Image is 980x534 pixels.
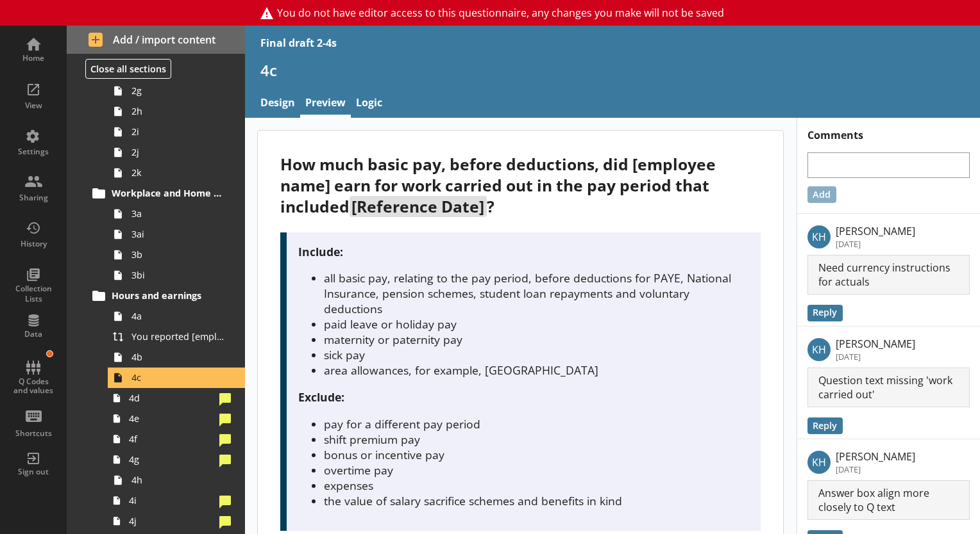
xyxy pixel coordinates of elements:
[108,81,245,101] a: 2g
[88,183,245,204] a: Workplace and Home Postcodes
[108,429,245,449] a: 4f
[108,490,245,511] a: 4i
[11,147,56,157] div: Settings
[129,412,214,425] span: 4e
[11,239,56,249] div: History
[280,154,761,217] div: How much basic pay, before deductions, did [employee name] earn for work carried out in the pay p...
[324,347,750,362] li: sick pay
[324,432,750,447] li: shift premium pay
[324,332,750,347] li: maternity or paternity pay
[131,207,228,220] span: 3a
[129,392,214,404] span: 4d
[255,90,300,118] a: Design
[836,449,915,464] p: [PERSON_NAME]
[300,90,351,118] a: Preview
[108,163,245,183] a: 2k
[836,464,915,475] p: [DATE]
[108,122,245,142] a: 2i
[11,53,56,63] div: Home
[131,228,228,240] span: 3ai
[807,480,970,520] p: Answer box align more closely to Q text
[131,310,228,322] span: 4a
[108,347,245,368] a: 4b
[11,377,56,396] div: Q Codes and values
[324,462,750,478] li: overtime pay
[108,265,245,286] a: 3bi
[108,368,245,388] a: 4c
[807,305,843,321] button: Reply
[108,101,245,122] a: 2h
[88,286,245,306] a: Hours and earnings
[112,187,223,199] span: Workplace and Home Postcodes
[11,284,56,303] div: Collection Lists
[260,60,965,80] h1: 4c
[807,255,970,295] p: Need currency instructions for actuals
[807,417,843,434] button: Reply
[89,33,224,47] span: Add / import content
[131,248,228,261] span: 3b
[129,515,214,527] span: 4j
[108,388,245,409] a: 4d
[836,351,915,362] p: [DATE]
[298,389,344,405] strong: Exclude:
[836,337,915,351] p: [PERSON_NAME]
[85,59,171,79] button: Close all sections
[131,125,228,138] span: 2i
[108,224,245,245] a: 3ai
[836,224,915,238] p: [PERSON_NAME]
[807,451,831,474] p: KH
[11,428,56,439] div: Shortcuts
[324,270,750,316] li: all basic pay, relating to the pay period, before deductions for PAYE, National Insurance, pensio...
[108,245,245,265] a: 3b
[807,368,970,407] p: Question text missing 'work carried out'
[11,329,56,339] div: Data
[131,474,228,486] span: 4h
[108,142,245,163] a: 2j
[108,327,245,347] a: You reported [employee name]'s pay period that included [Reference Date] to be [Untitled answer]....
[324,447,750,462] li: bonus or incentive pay
[108,409,245,429] a: 4e
[350,196,486,217] span: [Reference Date]
[131,371,228,384] span: 4c
[108,470,245,490] a: 4h
[260,36,337,50] div: Final draft 2-4s
[351,90,387,118] a: Logic
[11,101,56,111] div: View
[129,433,214,445] span: 4f
[131,146,228,158] span: 2j
[11,467,56,477] div: Sign out
[129,494,214,506] span: 4i
[324,493,750,508] li: the value of salary sacrifice schemes and benefits in kind
[108,449,245,470] a: 4g
[131,269,228,281] span: 3bi
[324,362,750,378] li: area allowances, for example, [GEOGRAPHIC_DATA]
[131,330,228,343] span: You reported [employee name]'s pay period that included [Reference Date] to be [Untitled answer]....
[807,338,831,361] p: KH
[94,183,245,286] li: Workplace and Home Postcodes3a3ai3b3bi
[131,105,228,117] span: 2h
[298,244,343,259] strong: Include:
[131,351,228,363] span: 4b
[324,316,750,332] li: paid leave or holiday pay
[836,238,915,250] p: [DATE]
[67,26,245,54] button: Add / import content
[108,511,245,531] a: 4j
[324,478,750,493] li: expenses
[807,225,831,248] p: KH
[324,416,750,432] li: pay for a different pay period
[112,289,223,302] span: Hours and earnings
[131,85,228,97] span: 2g
[11,193,56,203] div: Sharing
[131,166,228,179] span: 2k
[129,453,214,465] span: 4g
[108,306,245,327] a: 4a
[108,204,245,224] a: 3a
